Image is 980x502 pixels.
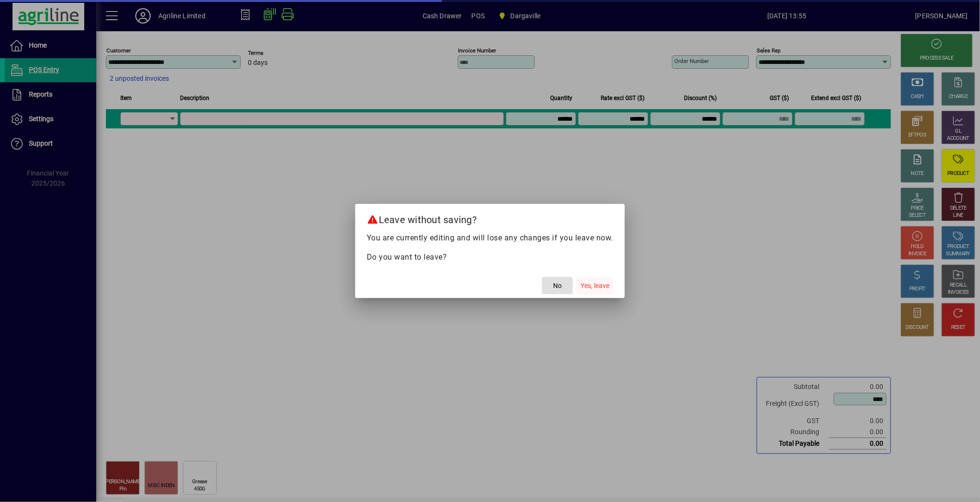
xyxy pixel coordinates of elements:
span: No [553,281,562,291]
button: No [542,277,573,294]
p: You are currently editing and will lose any changes if you leave now. [367,232,614,244]
button: Yes, leave [577,277,613,294]
h2: Leave without saving? [355,204,625,232]
span: Yes, leave [580,281,609,291]
p: Do you want to leave? [367,251,614,263]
